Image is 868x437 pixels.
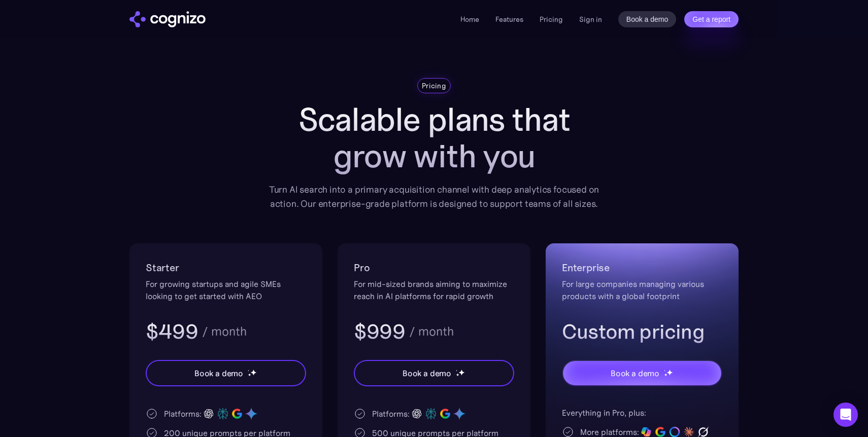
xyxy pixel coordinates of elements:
[354,360,514,386] a: Book a demostarstarstar
[562,260,722,276] h2: Enterprise
[562,407,722,419] div: Everything in Pro, plus:
[664,370,665,371] img: star
[354,260,514,276] h2: Pro
[129,11,206,27] img: cognizo logo
[422,81,446,91] div: Pricing
[403,367,451,379] div: Book a demo
[129,11,206,27] a: home
[248,373,251,377] img: star
[372,408,410,420] div: Platforms:
[611,367,659,379] div: Book a demo
[562,318,722,345] h3: Custom pricing
[164,408,202,420] div: Platforms:
[833,403,858,427] div: Open Intercom Messenger
[456,373,459,377] img: star
[456,370,457,371] img: star
[146,278,306,302] div: For growing startups and agile SMEs looking to get started with AEO
[146,318,198,345] h3: $499
[664,373,667,377] img: star
[250,369,257,376] img: star
[458,369,465,376] img: star
[248,370,249,371] img: star
[354,278,514,302] div: For mid-sized brands aiming to maximize reach in AI platforms for rapid growth
[460,15,479,24] a: Home
[146,260,306,276] h2: Starter
[409,325,454,338] div: / month
[540,15,563,24] a: Pricing
[579,13,602,25] a: Sign in
[354,318,405,345] h3: $999
[261,101,607,174] h1: Scalable plans that grow with you
[495,15,523,24] a: Features
[684,11,739,27] a: Get a report
[146,360,306,386] a: Book a demostarstarstar
[261,183,607,211] div: Turn AI search into a primary acquisition channel with deep analytics focused on action. Our ente...
[562,360,722,386] a: Book a demostarstarstar
[194,367,243,379] div: Book a demo
[618,11,677,27] a: Book a demo
[666,369,673,376] img: star
[562,278,722,302] div: For large companies managing various products with a global footprint
[202,325,247,338] div: / month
